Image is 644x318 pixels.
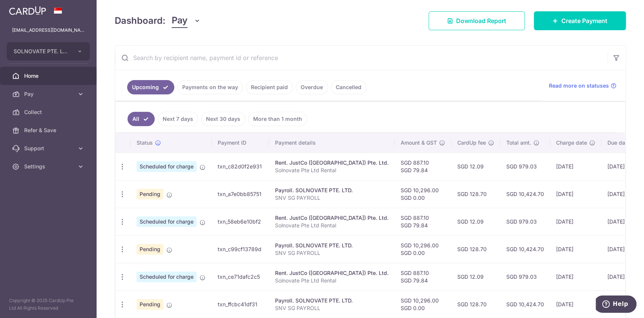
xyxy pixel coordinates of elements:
[395,208,451,235] td: SGD 887.10 SGD 79.84
[395,235,451,263] td: SGD 10,296.00 SGD 0.00
[212,235,269,263] td: txn_c99cf13789d
[275,167,389,174] p: Solnovate Pte Ltd Rental
[212,180,269,208] td: txn_a7e0bb85751
[137,244,163,255] span: Pending
[172,14,201,28] button: Pay
[457,139,486,147] span: CardUp fee
[275,194,389,202] p: SNV SG PAYROLL
[275,159,389,167] div: Rent. JustCo ([GEOGRAPHIC_DATA]) Pte. Ltd.
[172,14,188,28] span: Pay
[451,235,500,263] td: SGD 128.70
[137,299,163,310] span: Pending
[128,112,155,126] a: All
[137,216,197,227] span: Scheduled for charge
[137,272,197,282] span: Scheduled for charge
[212,263,269,290] td: txn_ce71dafc2c5
[550,290,601,318] td: [DATE]
[500,208,550,235] td: SGD 979.03
[269,133,395,153] th: Payment details
[7,42,90,60] button: SOLNOVATE PTE. LTD.
[451,180,500,208] td: SGD 128.70
[275,249,389,257] p: SNV SG PAYROLL
[127,80,174,94] a: Upcoming
[115,14,166,28] h4: Dashboard:
[506,139,531,147] span: Total amt.
[137,189,163,199] span: Pending
[9,6,46,15] img: CardUp
[275,304,389,312] p: SNV SG PAYROLL
[24,90,74,98] span: Pay
[246,80,293,94] a: Recipient paid
[275,214,389,222] div: Rent. JustCo ([GEOGRAPHIC_DATA]) Pte. Ltd.
[24,108,74,116] span: Collect
[395,263,451,290] td: SGD 887.10 SGD 79.84
[177,80,243,94] a: Payments on the way
[451,208,500,235] td: SGD 12.09
[14,48,69,55] span: SOLNOVATE PTE. LTD.
[549,82,616,90] a: Read more on statuses
[201,112,245,126] a: Next 30 days
[158,112,198,126] a: Next 7 days
[137,161,197,172] span: Scheduled for charge
[500,153,550,180] td: SGD 979.03
[451,290,500,318] td: SGD 128.70
[534,11,626,30] a: Create Payment
[550,153,601,180] td: [DATE]
[500,290,550,318] td: SGD 10,424.70
[550,263,601,290] td: [DATE]
[212,290,269,318] td: txn_ffcbc41df31
[451,153,500,180] td: SGD 12.09
[24,163,74,170] span: Settings
[12,26,85,34] p: [EMAIL_ADDRESS][DOMAIN_NAME]
[248,112,307,126] a: More than 1 month
[275,297,389,304] div: Payroll. SOLNOVATE PTE. LTD.
[550,235,601,263] td: [DATE]
[296,80,328,94] a: Overdue
[500,235,550,263] td: SGD 10,424.70
[607,139,630,147] span: Due date
[395,180,451,208] td: SGD 10,296.00 SGD 0.00
[275,242,389,249] div: Payroll. SOLNOVATE PTE. LTD.
[550,208,601,235] td: [DATE]
[596,295,636,314] iframe: Opens a widget where you can find more information
[24,72,74,80] span: Home
[137,139,153,147] span: Status
[331,80,366,94] a: Cancelled
[275,187,389,194] div: Payroll. SOLNOVATE PTE. LTD.
[24,145,74,152] span: Support
[395,290,451,318] td: SGD 10,296.00 SGD 0.00
[115,46,607,70] input: Search by recipient name, payment id or reference
[212,208,269,235] td: txn_58eb6e10bf2
[275,277,389,284] p: Solnovate Pte Ltd Rental
[561,16,607,25] span: Create Payment
[24,127,74,134] span: Refer & Save
[451,263,500,290] td: SGD 12.09
[549,82,609,90] span: Read more on statuses
[401,139,437,147] span: Amount & GST
[395,153,451,180] td: SGD 887.10 SGD 79.84
[275,269,389,277] div: Rent. JustCo ([GEOGRAPHIC_DATA]) Pte. Ltd.
[429,11,525,30] a: Download Report
[500,180,550,208] td: SGD 10,424.70
[212,153,269,180] td: txn_c82d0f2e931
[500,263,550,290] td: SGD 979.03
[556,139,587,147] span: Charge date
[212,133,269,153] th: Payment ID
[550,180,601,208] td: [DATE]
[456,16,506,25] span: Download Report
[275,222,389,229] p: Solnovate Pte Ltd Rental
